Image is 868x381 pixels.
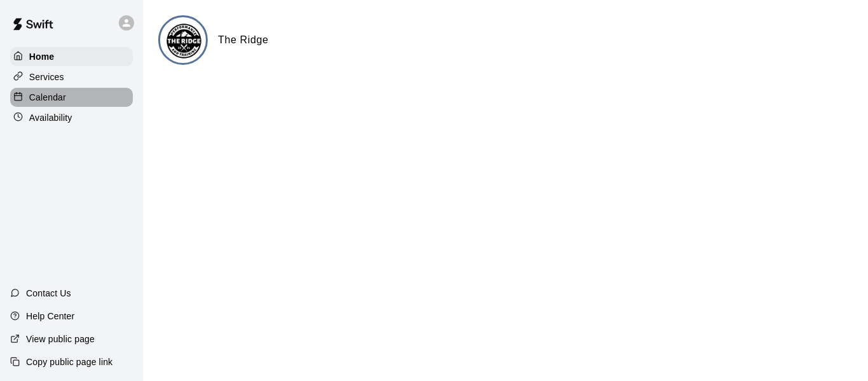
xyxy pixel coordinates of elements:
p: Calendar [29,91,66,104]
p: Home [29,50,55,63]
p: Availability [29,111,72,124]
p: Help Center [26,310,74,322]
img: The Ridge logo [160,17,208,65]
a: Home [10,47,133,66]
p: View public page [26,333,95,345]
h6: The Ridge [218,32,269,48]
p: Contact Us [26,287,71,300]
a: Availability [10,108,133,127]
a: Services [10,67,133,87]
p: Services [29,71,64,83]
p: Copy public page link [26,356,112,368]
a: Calendar [10,88,133,107]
